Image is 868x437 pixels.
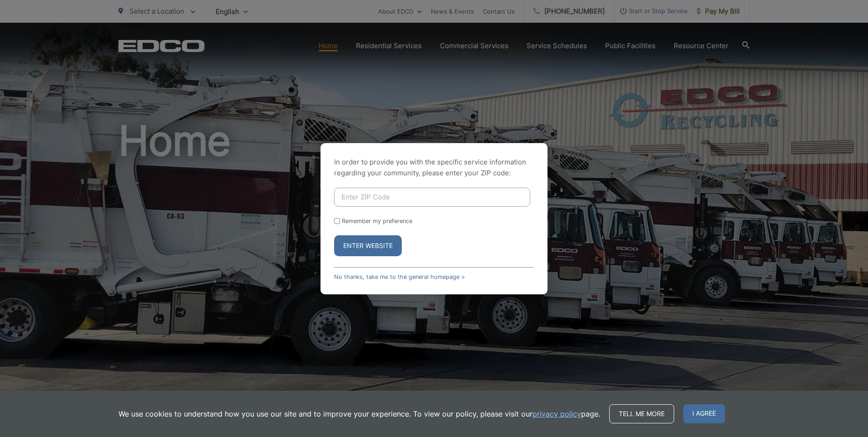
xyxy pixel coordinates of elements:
[334,273,465,280] a: No thanks, take me to the general homepage >
[334,188,530,207] input: Enter ZIP Code
[334,157,534,179] p: In order to provide you with the specific service information regarding your community, please en...
[533,408,581,419] a: privacy policy
[118,408,600,419] p: We use cookies to understand how you use our site and to improve your experience. To view our pol...
[683,404,725,423] span: I agree
[334,235,402,256] button: Enter Website
[609,404,674,423] a: Tell me more
[342,218,412,224] label: Remember my preference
